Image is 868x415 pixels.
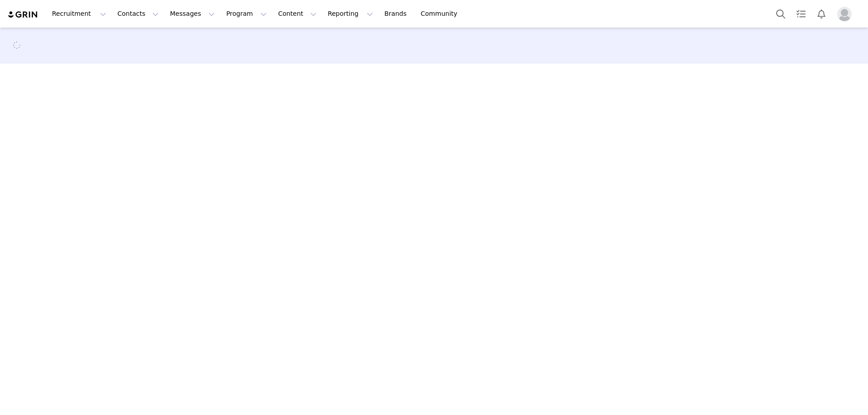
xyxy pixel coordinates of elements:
[811,4,831,24] button: Notifications
[112,4,164,24] button: Contacts
[221,4,272,24] button: Program
[7,10,39,19] img: grin logo
[415,4,467,24] a: Community
[837,7,852,21] img: placeholder-profile.jpg
[47,4,112,24] button: Recruitment
[771,4,791,24] button: Search
[322,4,378,24] button: Reporting
[791,4,811,24] a: Tasks
[273,4,322,24] button: Content
[165,4,220,24] button: Messages
[832,7,861,21] button: Profile
[379,4,415,24] a: Brands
